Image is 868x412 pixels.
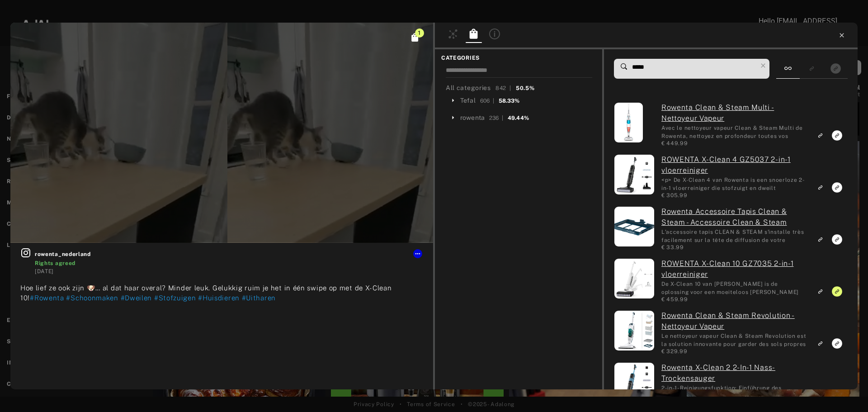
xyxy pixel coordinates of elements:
div: 2-in-1-Reinigungsfunktion: Einführung des Rowenta X-Clean 2 Nass-Trockensaugers. Dieses 2-in-1-Ge... [661,384,807,399]
div: Tefal [460,96,476,105]
a: (ada-rowenta-779) Rowenta Accessoire Tapis Clean & Steam - Accessoire Clean & Steam: L'accessoire... [661,206,807,228]
button: Link to exact product [829,181,845,194]
a: (ada-rowenta-808) ROWENTA X-Clean 4 GZ5037 2-in-1 vloerreiniger: <p> De X-Clean 4 van Rowenta is ... [661,154,807,176]
span: CATEGORIES [441,54,596,62]
div: 842 | [495,84,511,92]
button: Show only exact products linked [827,62,844,75]
button: Show only similar products linked [803,62,820,75]
div: L'accessoire tapis CLEAN & STEAM s'installe très facilement sur la tête de diffusion de votre app... [661,228,807,243]
iframe: Chat Widget [823,369,868,412]
button: Unlink to exact product [829,285,845,298]
div: € 305,99 [661,191,807,199]
div: 58.33% [499,97,520,105]
span: Hoe lief ze ook zijn 🐶… al dat haar overal? Minder leuk. Gelukkig ruim je het in één swipe op met... [20,284,392,302]
a: (ada-rowenta-563) Rowenta Clean & Steam Revolution - Nettoyeur Vapeur: Le nettoyeur vapeur Clean ... [661,310,807,332]
a: (ada-rowenta-252) Rowenta Clean & Steam Multi - Nettoyeur Vapeur: Avec le nettoyeur vapeur Clean ... [661,102,807,124]
div: 50.5% [516,84,535,92]
button: Link to similar product [812,337,829,350]
div: Chatwidget [823,369,868,412]
button: Link to similar product [812,285,829,298]
span: 1 [415,28,424,38]
span: #Rowenta [30,294,64,302]
div: € 33,99 [661,243,807,251]
div: 236 | [489,114,503,122]
div: € 329,99 [661,347,807,355]
div: 49.44% [508,114,529,122]
button: Link to exact product [829,129,845,142]
div: € 449,99 [661,139,807,147]
div: All categories [446,83,535,93]
a: (ada-rowenta-480) ROWENTA X-Clean 10 GZ7035 2-in-1 vloerreiniger: De X-Clean 10 van Rowenta is de... [661,258,807,280]
span: Rights agreed [35,260,75,266]
div: Le nettoyeur vapeur Clean & Steam Revolution est la solution innovante pour garder des sols propr... [661,332,807,347]
span: #Huisdieren [198,294,240,302]
button: Link to exact product [829,233,845,246]
div: € 459,99 [661,295,807,303]
div: rowenta [460,113,485,123]
button: Link to similar product [812,129,829,142]
span: #Uitharen [242,294,276,302]
button: Link to similar product [812,233,829,246]
button: Link to exact product [829,337,845,350]
div: 606 | [480,97,494,105]
a: (ada-rowenta-832) Rowenta X-Clean 2 2-In-1 Nass-Trockensauger: 2-in-1-Reinigungsfunktion: Einführ... [661,362,807,384]
button: Link to similar product [812,181,829,194]
time: 2025-09-03T08:04:23.000Z [35,268,54,275]
span: Click to see all exact linked products [410,33,420,42]
div: De X-Clean 10 van Rowenta is de oplossing voor een moeiteloos schoon huis. Stofzuigen en dweilen ... [661,280,807,295]
span: #Stofzuigen [154,294,196,302]
span: #Schoonmaken [66,294,118,302]
button: Link to similar product [812,389,829,402]
span: rowenta_nederland [35,250,423,258]
div: Avec le nettoyeur vapeur Clean & Steam Multi de Rowenta, nettoyez en profondeur toutes vos surfac... [661,124,807,139]
span: #Dweilen [121,294,152,302]
div: <p> De X-Clean 4 van Rowenta is een snoerloze 2-in-1 vloerreiniger die stofzuigt en dweilt tegeli... [661,176,807,191]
